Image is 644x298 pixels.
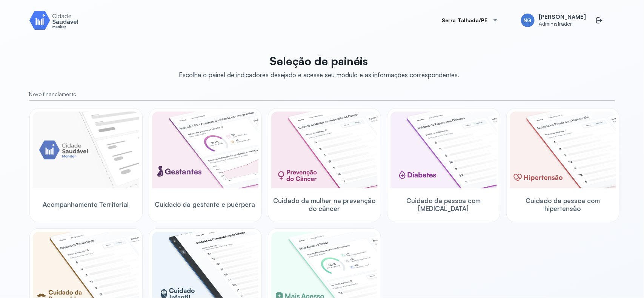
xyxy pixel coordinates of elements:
[524,17,531,24] span: NG
[539,14,586,21] span: [PERSON_NAME]
[510,197,616,213] span: Cuidado da pessoa com hipertensão
[29,9,78,31] img: Logotipo do produto Monitor
[390,112,497,188] img: diabetics.png
[390,197,497,213] span: Cuidado da pessoa com [MEDICAL_DATA]
[179,54,459,68] p: Seleção de painéis
[155,200,255,208] span: Cuidado da gestante e puérpera
[271,197,378,213] span: Cuidado da mulher na prevenção do câncer
[271,112,378,188] img: woman-cancer-prevention-care.png
[29,91,615,98] small: Novo financiamento
[33,112,139,188] img: placeholder-module-ilustration.png
[152,112,258,188] img: pregnants.png
[510,112,616,188] img: hypertension.png
[43,200,129,208] span: Acompanhamento Territorial
[433,13,507,28] button: Serra Talhada/PE
[539,21,586,27] span: Administrador
[179,71,459,79] div: Escolha o painel de indicadores desejado e acesse seu módulo e as informações correspondentes.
